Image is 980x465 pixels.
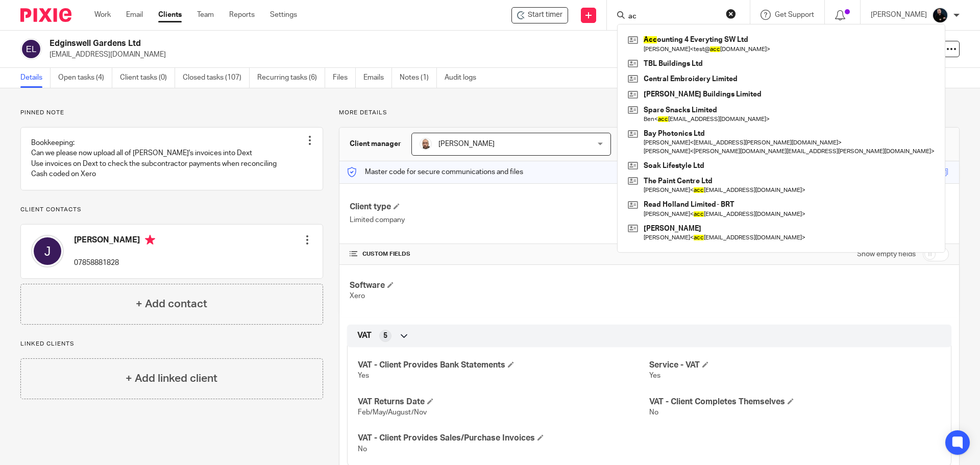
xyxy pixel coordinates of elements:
a: Recurring tasks (6) [257,68,325,88]
a: Open tasks (4) [58,68,112,88]
input: Search [627,12,719,21]
p: [EMAIL_ADDRESS][DOMAIN_NAME] [50,50,821,60]
h3: Client manager [350,139,401,149]
h4: VAT Returns Date [358,397,649,407]
span: [PERSON_NAME] [438,140,495,148]
a: Notes (1) [400,68,437,88]
h4: Client type [350,202,649,212]
span: 5 [383,331,387,341]
span: Xero [350,292,365,300]
span: Feb/May/August/Nov [358,409,427,416]
a: Clients [158,10,182,20]
h2: Edginswell Gardens Ltd [50,38,667,49]
span: VAT [357,330,372,341]
h4: [PERSON_NAME] [74,235,155,248]
a: Team [197,10,214,20]
h4: VAT - Client Provides Sales/Purchase Invoices [358,433,649,444]
p: Client contacts [20,206,323,214]
p: Limited company [350,215,649,225]
a: Audit logs [445,68,484,88]
span: Yes [358,372,369,379]
h4: Software [350,280,649,291]
i: Primary [145,235,155,245]
p: 07858881828 [74,258,155,268]
a: Closed tasks (107) [183,68,250,88]
p: Master code for secure communications and files [347,167,523,177]
span: Start timer [528,10,562,20]
span: No [649,409,658,416]
a: Email [126,10,143,20]
a: Client tasks (0) [120,68,175,88]
img: Headshots%20accounting4everything_Poppy%20Jakes%20Photography-2203.jpg [932,7,948,23]
a: Settings [270,10,297,20]
h4: VAT - Client Provides Bank Statements [358,360,649,371]
p: Pinned note [20,109,323,117]
a: Files [333,68,356,88]
span: Yes [649,372,660,379]
a: Work [94,10,111,20]
a: Emails [363,68,392,88]
h4: + Add contact [136,296,207,312]
h4: + Add linked client [126,371,217,386]
h4: CUSTOM FIELDS [350,250,649,258]
label: Show empty fields [857,249,916,259]
p: More details [339,109,960,117]
span: No [358,446,367,453]
img: svg%3E [31,235,64,267]
div: Edginswell Gardens Ltd [511,7,568,23]
h4: Service - VAT [649,360,941,371]
a: Reports [229,10,255,20]
span: Get Support [775,11,814,18]
button: Clear [726,9,736,19]
img: Daryl.jpg [420,138,432,150]
p: Linked clients [20,340,323,348]
img: svg%3E [20,38,42,60]
h4: VAT - Client Completes Themselves [649,397,941,407]
img: Pixie [20,8,71,22]
p: [PERSON_NAME] [871,10,927,20]
a: Details [20,68,51,88]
